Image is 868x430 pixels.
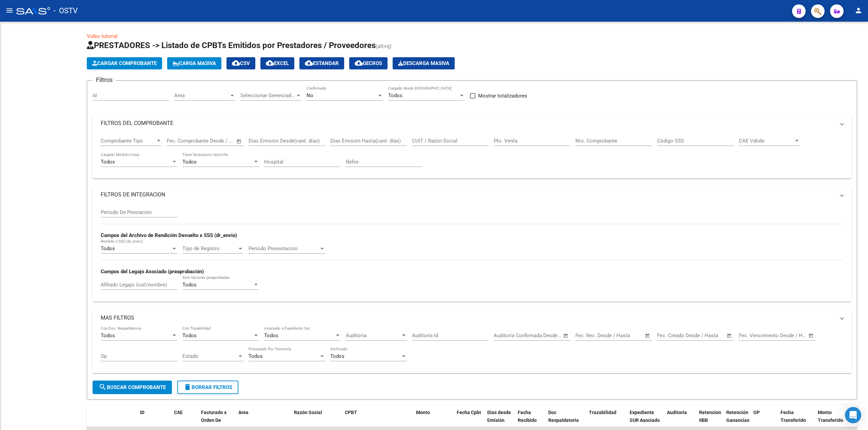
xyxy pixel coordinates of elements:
mat-icon: delete [183,383,192,391]
input: Fecha fin [609,332,642,339]
span: Doc Respaldatoria [548,410,579,423]
mat-icon: menu [5,6,14,15]
input: Fecha fin [200,138,233,144]
div: FILTROS DEL COMPROBANTE [93,131,851,179]
mat-icon: search [99,383,107,391]
span: Todos [249,353,263,359]
span: Fecha Recibido [518,410,537,423]
span: Area [238,410,249,415]
button: Open calendar [562,332,570,340]
div: MAS FILTROS [93,326,851,373]
button: Carga Masiva [167,57,221,69]
button: Open calendar [235,137,243,145]
input: Fecha fin [527,332,560,339]
span: Razón Social [294,410,322,415]
input: Fecha fin [691,332,724,339]
span: Comprobante Tipo [101,138,156,144]
span: PRESTADORES -> Listado de CPBTs Emitidos por Prestadores / Proveedores [87,41,376,50]
span: Auditoria [667,410,687,415]
div: FILTROS DE INTEGRACION [93,203,851,301]
span: Retención Ganancias [726,410,749,423]
input: Fecha inicio [739,332,766,339]
span: - OSTV [54,3,78,18]
span: (alt+q) [376,43,392,49]
button: Open calendar [726,332,733,340]
span: Facturado x Orden De [201,410,226,423]
span: CAE [174,410,183,415]
span: Seleccionar Gerenciador [240,92,295,99]
span: Período Presentación [249,245,319,252]
span: Gecros [355,60,382,66]
mat-icon: cloud_download [305,59,313,67]
span: Auditoría [346,332,401,339]
span: Monto [416,410,430,415]
span: Trazabilidad [589,410,616,415]
span: Fecha Cpbt [457,410,481,415]
h3: Filtros [93,75,116,85]
span: CAE Válido [739,138,794,144]
button: Cargar Comprobante [87,57,162,69]
input: Fecha inicio [494,332,521,339]
span: Todos [101,159,115,165]
span: CSV [232,60,250,66]
span: CPBT [345,410,357,415]
span: Todos [264,332,278,339]
span: Todos [182,159,197,165]
button: EXCEL [260,57,294,69]
mat-panel-title: FILTROS DEL COMPROBANTE [101,120,835,127]
span: Estandar [305,60,339,66]
input: Fecha inicio [167,138,194,144]
span: Todos [101,332,115,339]
input: Fecha fin [772,332,805,339]
span: Borrar Filtros [183,384,232,390]
span: OP [753,410,760,415]
span: Monto Transferido [818,410,843,423]
mat-expansion-panel-header: FILTROS DE INTEGRACION [93,187,851,203]
strong: Campos del Legajo Asociado (preaprobación) [101,268,204,275]
span: Mostrar totalizadores [478,92,527,100]
strong: Campos del Archivo de Rendición Devuelto x SSS (dr_envio) [101,232,237,238]
a: Video tutorial [87,33,118,39]
span: Todos [388,92,402,99]
span: Carga Masiva [173,60,216,66]
button: Open calendar [807,332,815,340]
app-download-masive: Descarga masiva de comprobantes (adjuntos) [393,57,455,69]
mat-icon: cloud_download [232,59,240,67]
span: Tipo de Registro [182,245,237,252]
div: Open Intercom Messenger [845,407,861,423]
button: Estandar [299,57,344,69]
mat-icon: person [854,6,863,15]
span: EXCEL [266,60,289,66]
span: Fecha Transferido [781,410,806,423]
span: ID [140,410,144,415]
button: Descarga Masiva [393,57,455,69]
button: CSV [226,57,255,69]
mat-icon: cloud_download [355,59,363,67]
mat-expansion-panel-header: MAS FILTROS [93,310,851,326]
span: Cargar Comprobante [92,60,157,66]
span: Días desde Emisión [487,410,511,423]
mat-expansion-panel-header: FILTROS DEL COMPROBANTE [93,115,851,131]
button: Gecros [349,57,388,69]
button: Borrar Filtros [177,381,238,394]
span: Estado [182,353,237,359]
span: Expediente SUR Asociado [630,410,660,423]
button: Open calendar [644,332,652,340]
span: Buscar Comprobante [99,384,166,390]
span: Area [174,92,229,99]
span: Retencion IIBB [699,410,721,423]
span: Todos [182,282,197,288]
input: Fecha inicio [575,332,603,339]
mat-icon: cloud_download [266,59,274,67]
span: Todos [182,332,197,339]
span: No [307,92,313,99]
span: Todos [101,245,115,252]
mat-panel-title: FILTROS DE INTEGRACION [101,191,835,198]
input: Fecha inicio [657,332,685,339]
mat-panel-title: MAS FILTROS [101,314,835,322]
button: Buscar Comprobante [93,381,172,394]
span: Todos [330,353,344,359]
span: Descarga Masiva [398,60,449,66]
